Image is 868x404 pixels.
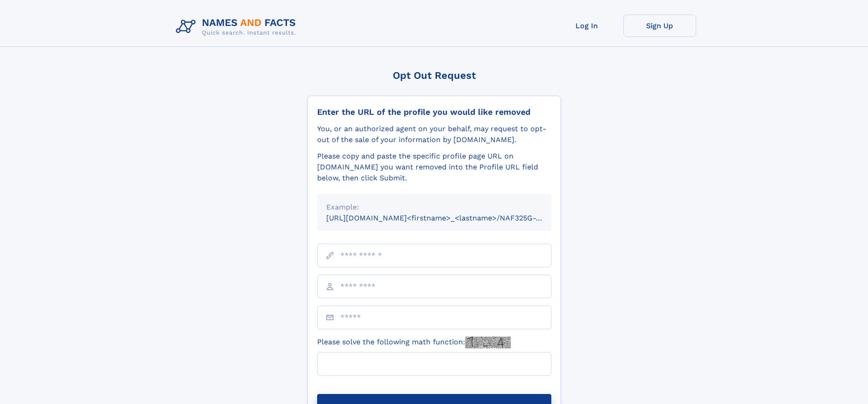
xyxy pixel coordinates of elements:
[317,107,551,117] div: Enter the URL of the profile you would like removed
[550,15,623,37] a: Log In
[172,15,303,39] img: Logo Names and Facts
[308,70,561,81] div: Opt Out Request
[317,151,551,184] div: Please copy and paste the specific profile page URL on [DOMAIN_NAME] you want removed into the Pr...
[317,337,511,348] label: Please solve the following math function:
[326,202,542,213] div: Example:
[317,123,551,145] div: You, or an authorized agent on your behalf, may request to opt-out of the sale of your informatio...
[326,214,569,222] small: [URL][DOMAIN_NAME]<firstname>_<lastname>/NAF325G-xxxxxxxx
[623,15,696,37] a: Sign Up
